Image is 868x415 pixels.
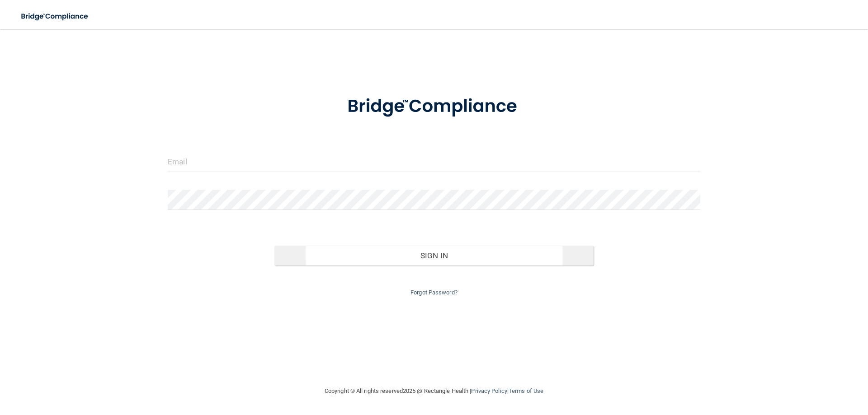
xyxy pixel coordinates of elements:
[14,7,97,26] img: bridge_compliance_login_screen.278c3ca4.svg
[509,387,543,394] a: Terms of Use
[168,152,700,172] input: Email
[329,83,539,130] img: bridge_compliance_login_screen.278c3ca4.svg
[410,289,458,296] a: Forgot Password?
[269,377,599,406] div: Copyright © All rights reserved 2025 @ Rectangle Health | |
[471,387,507,394] a: Privacy Policy
[274,246,594,266] button: Sign In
